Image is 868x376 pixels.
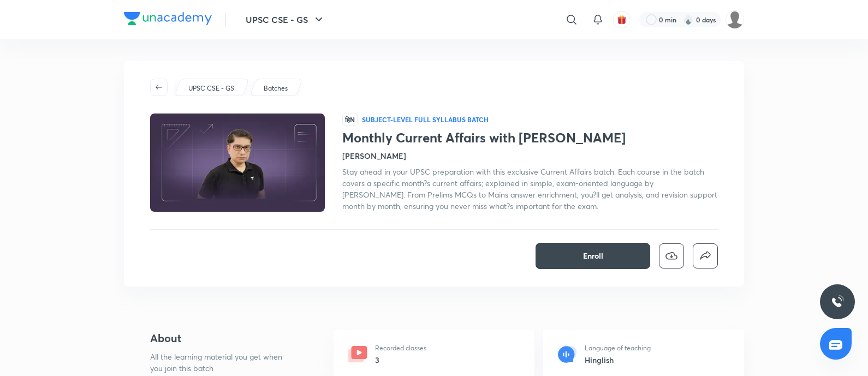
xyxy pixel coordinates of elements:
p: Recorded classes [375,343,426,353]
button: avatar [613,11,631,28]
button: Enroll [536,243,650,269]
p: Subject-level full syllabus Batch [362,115,489,124]
img: Piali K [726,10,744,29]
span: Stay ahead in your UPSC preparation with this exclusive Current Affairs batch. Each course in the... [342,166,717,211]
p: Language of teaching [585,343,651,353]
p: UPSC CSE - GS [188,83,234,93]
a: Batches [262,83,290,93]
p: All the learning material you get when you join this batch [150,351,291,374]
span: Enroll [583,250,603,261]
a: UPSC CSE - GS [187,83,236,93]
img: avatar [617,15,627,25]
span: हिN [342,114,358,126]
h4: [PERSON_NAME] [342,150,406,162]
h4: About [150,330,299,347]
a: Company Logo [124,12,212,28]
h6: Hinglish [585,354,651,366]
img: ttu [831,295,844,308]
img: streak [683,14,694,25]
h6: 3 [375,354,426,366]
p: Batches [264,83,288,93]
h1: Monthly Current Affairs with [PERSON_NAME] [342,130,718,146]
img: Company Logo [124,12,212,25]
img: Thumbnail [148,112,326,213]
button: UPSC CSE - GS [239,9,332,31]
